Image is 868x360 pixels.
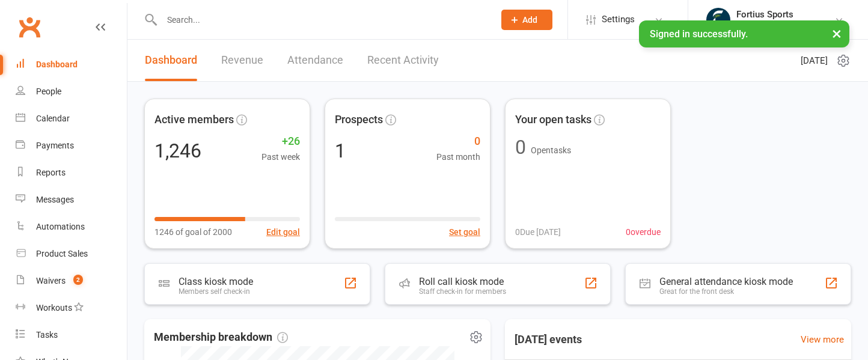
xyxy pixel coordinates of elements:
[659,287,793,296] div: Great for the front desk
[626,225,661,239] span: 0 overdue
[36,276,66,285] div: Waivers
[501,10,552,30] button: Add
[266,225,300,239] button: Edit goal
[801,53,828,68] span: [DATE]
[179,287,253,296] div: Members self check-in
[16,213,127,240] a: Automations
[602,6,635,33] span: Settings
[36,303,72,313] div: Workouts
[736,20,818,31] div: [GEOGRAPHIC_DATA]
[419,276,506,287] div: Roll call kiosk mode
[16,132,127,159] a: Payments
[650,28,748,40] span: Signed in successfully.
[154,225,232,239] span: 1246 of goal of 2000
[36,168,66,177] div: Reports
[36,87,61,96] div: People
[73,275,83,285] span: 2
[659,276,793,287] div: General attendance kiosk mode
[287,40,343,81] a: Attendance
[16,105,127,132] a: Calendar
[531,145,571,155] span: Open tasks
[515,225,561,239] span: 0 Due [DATE]
[14,12,44,42] a: Clubworx
[16,267,127,294] a: Waivers 2
[36,249,88,258] div: Product Sales
[221,40,263,81] a: Revenue
[154,111,234,129] span: Active members
[522,15,537,25] span: Add
[36,330,58,340] div: Tasks
[515,111,591,129] span: Your open tasks
[16,159,127,186] a: Reports
[154,329,288,346] span: Membership breakdown
[706,8,730,32] img: thumb_image1743802567.png
[261,150,300,163] span: Past week
[16,186,127,213] a: Messages
[505,329,591,350] h3: [DATE] events
[16,322,127,349] a: Tasks
[801,332,844,347] a: View more
[419,287,506,296] div: Staff check-in for members
[158,11,486,28] input: Search...
[449,225,480,239] button: Set goal
[36,222,85,231] div: Automations
[36,141,74,150] div: Payments
[154,141,201,160] div: 1,246
[36,195,74,204] div: Messages
[36,59,78,69] div: Dashboard
[36,114,70,123] div: Calendar
[335,111,383,129] span: Prospects
[515,138,526,157] div: 0
[16,78,127,105] a: People
[335,141,346,160] div: 1
[261,133,300,150] span: +26
[179,276,253,287] div: Class kiosk mode
[736,9,818,20] div: Fortius Sports
[367,40,439,81] a: Recent Activity
[16,294,127,322] a: Workouts
[436,133,480,150] span: 0
[826,20,848,46] button: ×
[436,150,480,163] span: Past month
[16,240,127,267] a: Product Sales
[16,51,127,78] a: Dashboard
[145,40,197,81] a: Dashboard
